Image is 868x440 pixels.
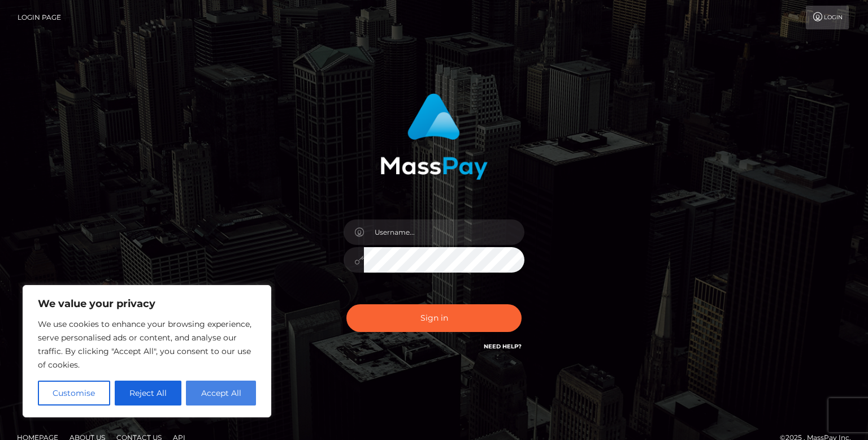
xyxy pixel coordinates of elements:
button: Reject All [115,381,182,406]
button: Accept All [186,381,256,406]
p: We value your privacy [38,297,256,310]
a: Need Help? [484,343,522,350]
a: Login [806,6,849,29]
a: Login Page [18,6,61,29]
button: Customise [38,381,110,406]
button: Sign in [346,304,522,332]
p: We use cookies to enhance your browsing experience, serve personalised ads or content, and analys... [38,317,256,372]
div: We value your privacy [23,285,271,417]
input: Username... [364,219,524,245]
img: MassPay Login [380,93,488,180]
